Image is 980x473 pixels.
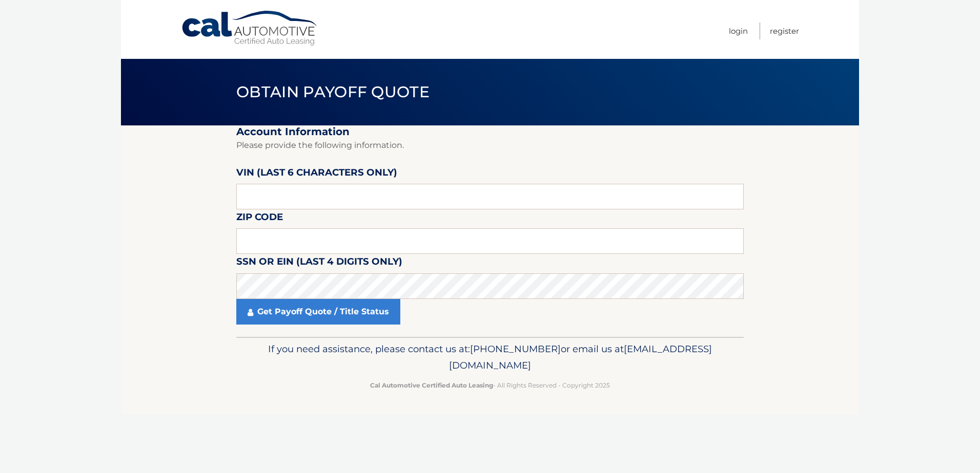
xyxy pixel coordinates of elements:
p: Please provide the following information. [236,138,744,153]
a: Login [729,23,748,39]
p: If you need assistance, please contact us at: or email us at [243,341,737,374]
a: Cal Automotive [181,10,319,47]
span: [PHONE_NUMBER] [470,343,561,355]
label: VIN (last 6 characters only) [236,165,397,184]
a: Register [770,23,799,39]
strong: Cal Automotive Certified Auto Leasing [370,381,493,389]
label: SSN or EIN (last 4 digits only) [236,254,402,273]
p: - All Rights Reserved - Copyright 2025 [243,380,737,391]
a: Get Payoff Quote / Title Status [236,299,400,325]
label: Zip Code [236,209,283,228]
span: Obtain Payoff Quote [236,82,430,101]
h2: Account Information [236,125,744,138]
